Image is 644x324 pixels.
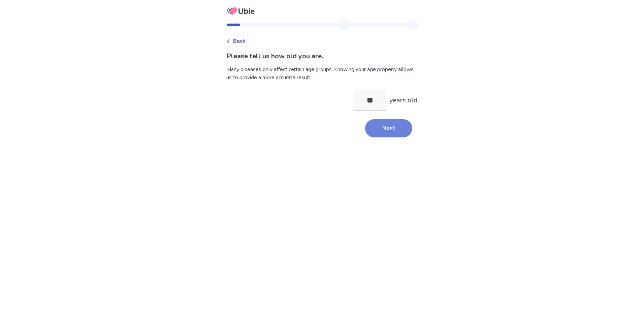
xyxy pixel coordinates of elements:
p: years old [389,95,418,105]
span: Back [233,37,246,45]
input: years old [354,90,386,111]
p: Please tell us how old you are. [226,51,418,61]
button: Next [365,119,412,137]
div: Many diseases only affect certain age groups. Knowing your age properly allows us to provide a mo... [226,65,418,82]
